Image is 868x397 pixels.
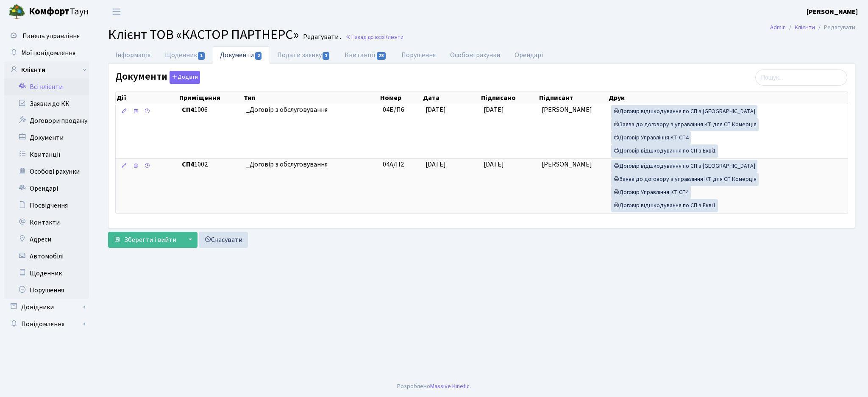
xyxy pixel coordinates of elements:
span: Клієнти [384,33,403,41]
span: Панель управління [22,31,80,41]
input: Пошук... [755,69,847,86]
a: Контакти [4,214,89,231]
a: Адреси [4,231,89,248]
span: [DATE] [484,105,504,114]
th: Номер [379,92,423,104]
a: Орендарі [4,180,89,197]
div: Розроблено . [397,382,471,391]
a: Назад до всіхКлієнти [345,33,403,41]
a: Щоденник [158,46,213,64]
a: Особові рахунки [4,163,89,180]
a: Довідники [4,299,89,316]
a: Орендарі [507,46,550,64]
a: Massive Kinetic [430,382,470,391]
span: 1 [323,52,329,60]
th: Підписано [480,92,538,104]
a: Договір відшкодування по СП з Екві1 [611,144,718,158]
span: [PERSON_NAME] [542,105,592,114]
span: 2 [255,52,262,60]
a: Admin [770,23,786,32]
a: Порушення [4,282,89,299]
b: [PERSON_NAME] [807,7,858,17]
a: Автомобілі [4,248,89,265]
button: Документи [170,71,200,84]
span: Таун [29,5,89,19]
a: Інформація [108,46,158,64]
a: Клієнти [795,23,815,32]
a: Договір відшкодування по СП з [GEOGRAPHIC_DATA] [611,160,757,173]
a: Договори продажу [4,112,89,129]
th: Дії [116,92,178,104]
small: Редагувати . [301,33,341,41]
a: Панель управління [4,28,89,44]
span: 04А/П2 [383,160,404,169]
label: Документи [115,71,200,84]
span: Зберегти і вийти [124,235,176,244]
button: Переключити навігацію [106,5,127,19]
a: Щоденник [4,265,89,282]
th: Підписант [538,92,608,104]
b: СП4 [182,105,194,114]
th: Друк [608,92,848,104]
a: Мої повідомлення [4,44,89,61]
a: Порушення [394,46,443,64]
a: Всі клієнти [4,78,89,95]
a: Повідомлення [4,316,89,333]
span: [DATE] [426,160,446,169]
a: Скасувати [199,232,248,248]
th: Приміщення [178,92,243,104]
a: Договір Управління КТ СП4 [611,131,691,144]
a: Заява до договору з управління КТ для СП Комерція [611,118,759,131]
a: Документи [4,129,89,146]
a: Подати заявку [270,46,337,64]
span: [DATE] [484,160,504,169]
span: 1006 [182,105,239,115]
span: 1002 [182,160,239,169]
span: _Договір з обслуговування [246,105,376,115]
span: [PERSON_NAME] [542,160,592,169]
span: Мої повідомлення [21,48,75,58]
span: 1 [198,52,205,60]
nav: breadcrumb [757,19,868,36]
a: Заявки до КК [4,95,89,112]
a: Клієнти [4,61,89,78]
b: СП4 [182,160,194,169]
span: [DATE] [426,105,446,114]
a: [PERSON_NAME] [807,7,858,17]
span: 04Б/П6 [383,105,404,114]
b: Комфорт [29,5,70,18]
a: Додати [167,69,200,84]
a: Документи [213,46,270,64]
img: logo.png [8,3,25,20]
span: 28 [377,52,386,60]
a: Договір відшкодування по СП з [GEOGRAPHIC_DATA] [611,105,757,118]
th: Тип [243,92,379,104]
th: Дата [422,92,480,104]
a: Договір відшкодування по СП з Екві1 [611,199,718,212]
span: _Договір з обслуговування [246,160,376,169]
a: Квитанції [337,46,394,64]
span: Клієнт ТОВ «КАСТОР ПАРТНЕРС» [108,25,299,44]
a: Заява до договору з управління КТ для СП Комерція [611,173,759,186]
a: Договір Управління КТ СП4 [611,186,691,199]
a: Квитанції [4,146,89,163]
button: Зберегти і вийти [108,232,182,248]
a: Посвідчення [4,197,89,214]
li: Редагувати [815,23,855,32]
a: Особові рахунки [443,46,507,64]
